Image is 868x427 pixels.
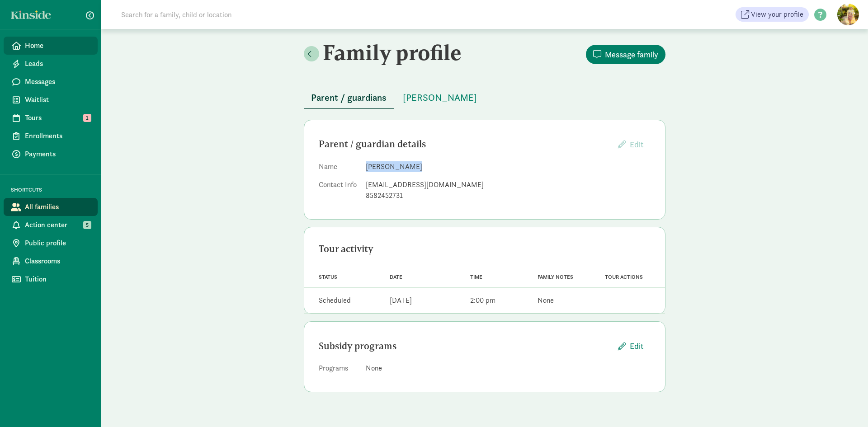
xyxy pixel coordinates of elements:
div: Scheduled [319,295,351,306]
span: Public profile [25,238,90,249]
div: Parent / guardian details [319,137,611,151]
h2: Family profile [304,40,483,65]
span: Payments [25,149,90,160]
span: Parent / guardians [311,90,387,105]
span: [PERSON_NAME] [403,90,477,105]
span: Date [390,274,402,280]
div: Tour activity [319,242,651,256]
span: 5 [83,221,91,229]
span: Action center [25,220,90,230]
button: Edit [611,336,651,356]
a: All families [4,198,98,216]
a: Action center 5 [4,216,98,234]
button: Message family [586,45,665,64]
span: Tour actions [605,274,643,280]
a: Enrollments [4,127,98,145]
span: Edit [630,139,643,150]
div: Subsidy programs [319,339,611,353]
button: [PERSON_NAME] [396,87,484,108]
a: Leads [4,55,98,73]
div: 2:00 pm [470,295,495,306]
a: Payments [4,145,98,163]
span: Status [319,274,337,280]
span: Time [470,274,482,280]
a: Parent / guardians [304,93,394,103]
span: Message family [605,48,658,61]
span: Home [25,40,90,51]
a: View your profile [736,7,809,22]
div: [EMAIL_ADDRESS][DOMAIN_NAME] [366,179,651,190]
div: 8582452731 [366,190,651,201]
a: Messages [4,73,98,91]
dt: Contact Info [319,179,359,205]
span: Enrollments [25,131,90,141]
span: Waitlist [25,94,90,105]
dd: [PERSON_NAME] [366,161,651,172]
div: None [538,295,554,306]
a: Home [4,37,98,55]
a: Public profile [4,234,98,252]
button: Edit [611,135,651,154]
span: Edit [630,340,643,352]
iframe: Chat Widget [823,384,868,427]
div: [DATE] [390,295,412,306]
span: Messages [25,76,90,87]
dt: Name [319,161,359,176]
input: Search for a family, child or location [116,5,369,23]
span: All families [25,202,90,212]
span: Tours [25,113,90,123]
span: 1 [83,114,91,122]
span: Tuition [25,274,90,285]
a: Waitlist [4,91,98,109]
span: View your profile [751,9,803,20]
dt: Programs [319,363,359,377]
a: Tuition [4,270,98,288]
div: None [366,363,651,374]
span: Leads [25,58,90,69]
span: Classrooms [25,256,90,267]
span: Family notes [538,274,573,280]
a: Tours 1 [4,109,98,127]
a: [PERSON_NAME] [396,93,484,103]
a: Classrooms [4,252,98,270]
button: Parent / guardians [304,87,394,109]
